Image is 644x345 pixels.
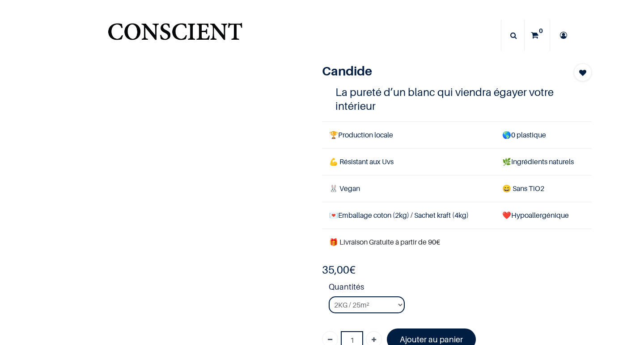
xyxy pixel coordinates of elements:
[329,130,338,139] span: 🏆
[322,121,495,148] td: Production locale
[106,18,244,53] a: Logo of Conscient
[525,20,550,51] a: 0
[329,184,360,193] span: 🐰 Vegan
[329,211,338,220] span: 💌
[106,18,244,53] img: Conscient
[322,202,495,229] td: Emballage coton (2kg) / Sachet kraft (4kg)
[495,121,592,148] td: 0 plastique
[322,263,349,276] span: 35,00
[502,157,511,166] span: 🌿
[495,202,592,229] td: ❤️Hypoallergénique
[537,26,545,35] sup: 0
[322,63,551,79] h1: Candide
[502,184,517,193] span: 😄 S
[329,157,394,166] span: 💪 Résistant aux Uvs
[495,175,592,202] td: ans TiO2
[322,263,356,276] b: €
[329,237,440,246] font: 🎁 Livraison Gratuite à partir de 90€
[502,130,511,139] span: 🌎
[495,148,592,175] td: Ingrédients naturels
[579,67,586,78] span: Add to wishlist
[400,335,463,344] font: Ajouter au panier
[335,85,578,113] h4: La pureté d’un blanc qui viendra égayer votre intérieur
[329,281,592,296] strong: Quantités
[574,63,592,81] button: Add to wishlist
